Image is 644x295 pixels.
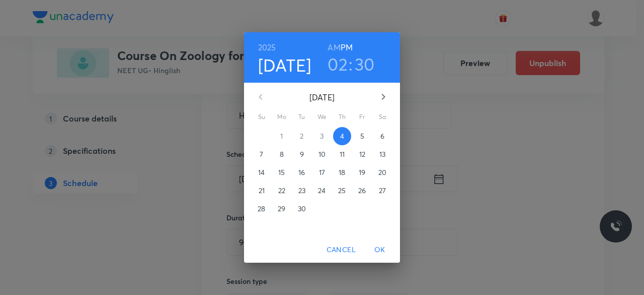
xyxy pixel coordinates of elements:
[359,167,365,178] p: 19
[328,53,348,75] button: 02
[338,186,346,196] p: 25
[293,112,311,122] span: Tu
[341,40,353,54] button: PM
[373,127,391,145] button: 6
[353,145,371,163] button: 12
[300,149,304,159] p: 9
[333,163,351,182] button: 18
[293,163,311,182] button: 16
[258,40,276,54] button: 2025
[379,149,385,159] p: 13
[278,167,285,178] p: 15
[333,145,351,163] button: 11
[293,145,311,163] button: 9
[258,167,265,178] p: 14
[253,163,271,182] button: 14
[379,186,386,196] p: 27
[323,241,360,259] button: Cancel
[298,204,306,214] p: 30
[273,163,291,182] button: 15
[319,167,325,178] p: 17
[273,145,291,163] button: 8
[373,112,391,122] span: Sa
[260,149,263,159] p: 7
[318,186,326,196] p: 24
[298,186,305,196] p: 23
[280,149,284,159] p: 8
[373,163,391,182] button: 20
[380,131,384,141] p: 6
[339,167,345,178] p: 18
[333,182,351,200] button: 25
[259,186,265,196] p: 21
[333,127,351,145] button: 4
[253,112,271,122] span: Su
[353,182,371,200] button: 26
[353,112,371,122] span: Fr
[378,167,386,178] p: 20
[293,200,311,218] button: 30
[328,40,340,54] button: AM
[258,54,311,76] button: [DATE]
[258,204,265,214] p: 28
[273,200,291,218] button: 29
[364,241,396,259] button: OK
[293,182,311,200] button: 23
[333,112,351,122] span: Th
[353,127,371,145] button: 5
[313,112,331,122] span: We
[313,163,331,182] button: 17
[373,182,391,200] button: 27
[359,149,365,159] p: 12
[358,186,366,196] p: 26
[298,167,305,178] p: 16
[340,131,344,141] p: 4
[349,53,353,75] h3: :
[368,244,392,256] span: OK
[313,145,331,163] button: 10
[340,149,345,159] p: 11
[278,186,285,196] p: 22
[353,163,371,182] button: 19
[273,112,291,122] span: Mo
[273,182,291,200] button: 22
[273,91,371,103] p: [DATE]
[360,131,364,141] p: 5
[327,244,356,256] span: Cancel
[355,53,375,75] button: 30
[253,145,271,163] button: 7
[313,182,331,200] button: 24
[278,204,285,214] p: 29
[253,182,271,200] button: 21
[253,200,271,218] button: 28
[373,145,391,163] button: 13
[318,149,326,159] p: 10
